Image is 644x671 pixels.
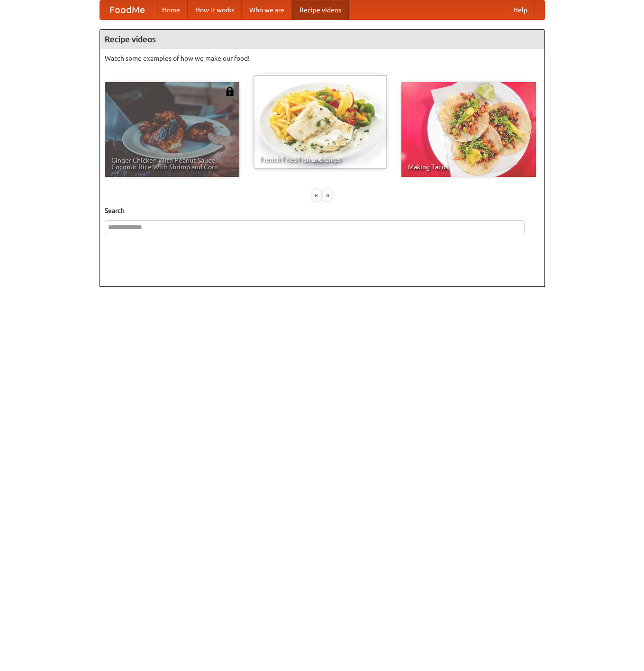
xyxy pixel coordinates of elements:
[506,0,535,19] a: Help
[105,54,540,63] p: Watch some examples of how we make our food!
[408,164,529,170] span: Making Tacos
[225,87,235,96] img: 483408.png
[100,0,154,19] a: FoodMe
[323,189,332,201] div: »
[253,74,388,169] a: French Fries Fish and Chips
[105,206,540,215] h5: Search
[242,0,292,19] a: Who we are
[292,0,349,19] a: Recipe videos
[188,0,242,19] a: How it works
[312,189,321,201] div: «
[100,30,544,49] h4: Recipe videos
[260,156,381,163] span: French Fries Fish and Chips
[401,82,536,177] a: Making Tacos
[154,0,188,19] a: Home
